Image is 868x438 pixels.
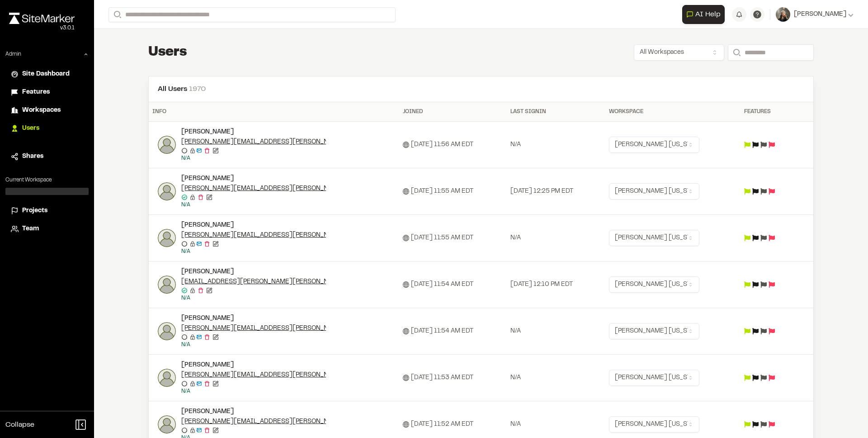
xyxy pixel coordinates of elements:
[181,184,399,194] a: [PERSON_NAME][EMAIL_ADDRESS][PERSON_NAME][DOMAIN_NAME]
[158,136,176,154] img: Connor Manley
[510,326,602,336] div: N/A
[5,176,89,184] p: Current Workspace
[152,108,396,116] div: Info
[181,267,326,302] div: Triston McKeehan
[403,280,503,290] div: [DATE] 11:54 AM EDT
[9,24,75,32] div: Oh geez...please don't...
[744,108,792,116] div: Features
[108,7,125,22] button: Search
[744,188,792,195] div: Feature flags
[510,280,602,290] div: [DATE] 12:10 PM EDT
[11,224,83,234] a: Team
[403,108,503,116] div: Joined
[744,142,792,148] div: Feature flags
[682,5,728,24] div: Open AI Assistant
[181,203,190,207] a: N/A
[22,105,61,115] span: Workspaces
[11,105,83,115] a: Workspaces
[188,148,196,154] span: No reset password email sent
[181,343,190,347] a: N/A
[403,375,409,381] span: Signed up via Web
[609,108,737,116] div: Workspace
[744,375,792,381] div: Feature flags
[181,267,326,277] div: [PERSON_NAME]
[181,296,190,300] a: N/A
[188,334,196,340] span: No reset password email sent
[22,69,70,79] span: Site Dashboard
[181,407,326,417] div: [PERSON_NAME]
[11,152,83,162] a: Shares
[188,194,196,200] span: No reset password email sent
[5,50,21,58] p: Admin
[11,87,83,97] a: Features
[403,326,503,336] div: [DATE] 11:54 AM EDT
[158,84,804,95] h2: All Users
[188,381,196,387] span: No reset password email sent
[794,10,846,19] span: [PERSON_NAME]
[22,224,39,234] span: Team
[682,5,725,24] button: Open AI Assistant
[181,174,326,209] div: Edna Rotich
[158,182,176,200] img: Edna Rotich
[776,7,790,22] img: User
[181,389,190,394] a: N/A
[403,421,409,428] span: Signed up via Web
[158,322,176,340] img: Matthew Ontiveros
[181,220,326,230] div: [PERSON_NAME]
[11,206,83,216] a: Projects
[744,281,792,288] div: Feature flags
[181,370,451,380] a: [PERSON_NAME][EMAIL_ADDRESS][PERSON_NAME][PERSON_NAME][DOMAIN_NAME]
[728,44,744,61] button: Search
[11,124,83,133] a: Users
[510,186,602,196] div: [DATE] 12:25 PM EDT
[776,7,854,22] button: [PERSON_NAME]
[510,108,602,116] div: Last Signin
[22,152,43,162] span: Shares
[181,127,326,162] div: Connor Manley
[403,186,503,196] div: [DATE] 11:55 AM EDT
[403,142,409,148] span: Signed up via Web
[510,140,602,150] div: N/A
[181,174,326,184] div: [PERSON_NAME]
[22,87,50,97] span: Features
[510,419,602,429] div: N/A
[181,360,326,395] div: Matthew Fontaine
[181,360,326,370] div: [PERSON_NAME]
[510,233,602,243] div: N/A
[181,417,451,427] a: [PERSON_NAME][EMAIL_ADDRESS][PERSON_NAME][PERSON_NAME][DOMAIN_NAME]
[403,235,409,241] span: Signed up via Web
[5,419,34,430] span: Collapse
[181,277,399,287] a: [EMAIL_ADDRESS][PERSON_NAME][PERSON_NAME][DOMAIN_NAME]
[181,314,326,324] div: [PERSON_NAME]
[403,281,409,288] span: Signed up via Web
[695,9,721,20] span: AI Help
[181,314,326,349] div: Matthew Ontiveros
[22,206,47,216] span: Projects
[148,43,187,62] h1: Users
[181,137,451,147] a: [PERSON_NAME][EMAIL_ADDRESS][PERSON_NAME][PERSON_NAME][DOMAIN_NAME]
[181,230,451,240] a: [PERSON_NAME][EMAIL_ADDRESS][PERSON_NAME][PERSON_NAME][DOMAIN_NAME]
[403,373,503,383] div: [DATE] 11:53 AM EDT
[510,373,602,383] div: N/A
[403,419,503,429] div: [DATE] 11:52 AM EDT
[188,241,196,247] span: No reset password email sent
[188,427,196,433] span: No reset password email sent
[403,328,409,334] span: Signed up via Web
[181,127,326,137] div: [PERSON_NAME]
[22,124,39,133] span: Users
[181,324,451,333] a: [PERSON_NAME][EMAIL_ADDRESS][PERSON_NAME][PERSON_NAME][DOMAIN_NAME]
[744,328,792,334] div: Feature flags
[403,233,503,243] div: [DATE] 11:55 AM EDT
[11,69,83,79] a: Site Dashboard
[181,249,190,254] a: N/A
[158,276,176,294] img: Triston McKeehan
[181,220,326,256] div: Tyrone Morton
[188,287,196,294] span: No reset password email sent
[403,188,409,195] span: Signed up via Web
[744,421,792,428] div: Feature flags
[189,86,206,92] span: 1970
[403,140,503,150] div: [DATE] 11:56 AM EDT
[158,229,176,247] img: Tyrone Morton
[9,13,75,24] img: rebrand.png
[181,156,190,161] a: N/A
